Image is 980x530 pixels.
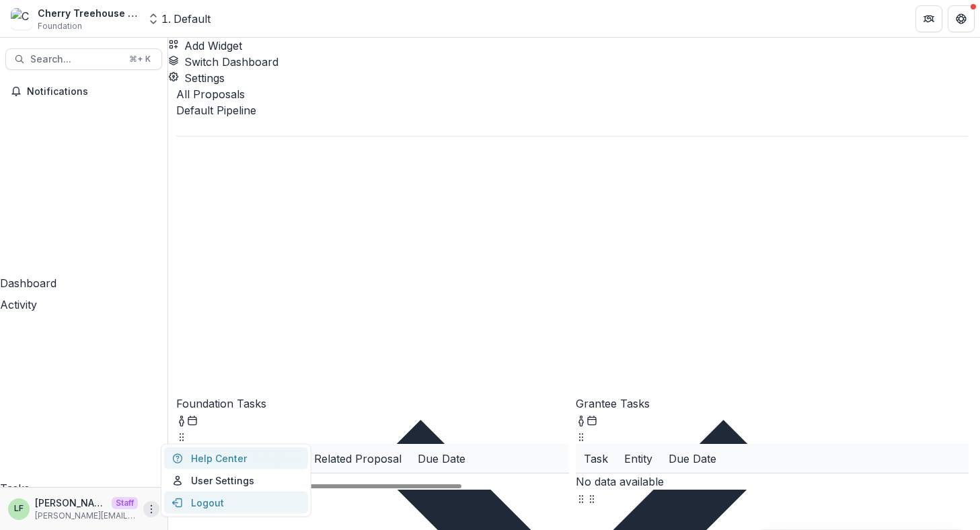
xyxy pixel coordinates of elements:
button: toggle-assigned-to-me [576,412,587,428]
div: Due Date [661,444,724,473]
span: Switch Dashboard [184,55,278,69]
div: Due Date [410,444,474,473]
div: Due Date [410,451,474,467]
button: Notifications [5,81,162,102]
p: [PERSON_NAME][EMAIL_ADDRESS][DOMAIN_NAME] [35,510,138,522]
div: Lucy Fey [14,504,24,513]
p: No data available [176,474,569,490]
button: Switch Dashboard [168,54,278,70]
div: Entity [616,444,661,473]
p: All Proposals [176,86,968,102]
button: Add Widget [168,38,242,54]
div: Related Proposal [306,444,410,473]
button: Get Help [948,5,975,32]
p: No data available [576,474,969,490]
div: Related Proposal [306,451,410,467]
button: Settings [168,70,225,86]
button: Search... [5,48,162,70]
button: Partners [915,5,942,32]
button: Drag [587,490,597,506]
button: toggle-assigned-to-me [176,412,187,428]
nav: breadcrumb [174,11,211,27]
button: More [143,501,159,517]
div: Default Pipeline [176,102,968,118]
button: Drag [576,490,587,506]
button: Calendar [187,412,198,428]
div: Cherry Treehouse Workflow Sandbox [38,6,139,20]
button: Open entity switcher [144,5,163,32]
div: Default [174,11,211,27]
button: Drag [176,428,187,444]
button: Calendar [587,412,597,428]
p: [PERSON_NAME] [35,496,106,510]
p: Foundation Tasks [176,395,569,412]
div: Task [576,444,616,473]
p: Staff [112,497,138,509]
div: ⌘ + K [126,52,153,67]
span: Search... [30,54,121,65]
span: Foundation [38,20,82,32]
div: Due Date [661,451,724,467]
div: Entity [616,451,661,467]
img: Cherry Treehouse Workflow Sandbox [11,8,32,30]
div: Task [576,451,616,467]
button: Drag [576,428,587,444]
p: Grantee Tasks [576,395,969,412]
span: Notifications [27,86,157,98]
